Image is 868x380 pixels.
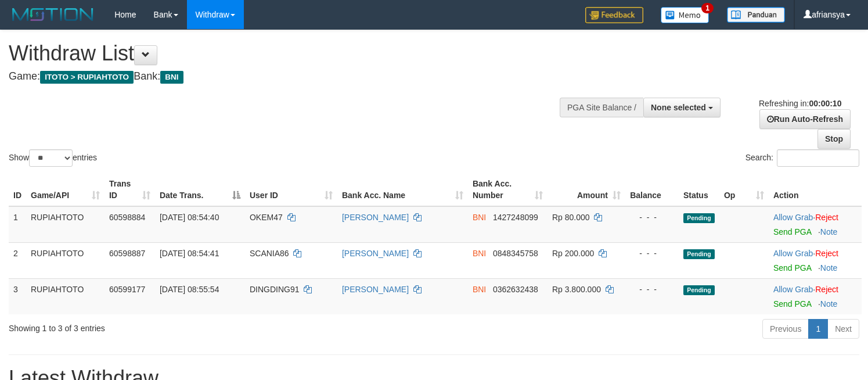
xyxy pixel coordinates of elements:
[26,278,105,314] td: RUPIAHTOTO
[625,173,679,206] th: Balance
[160,213,219,222] span: [DATE] 08:54:40
[109,249,145,258] span: 60598887
[493,213,538,222] span: Copy 1427248099 to clipboard
[815,213,838,222] a: Reject
[773,263,811,273] a: Send PGA
[245,173,337,206] th: User ID: activate to sort column ascending
[773,249,813,258] a: Allow Grab
[160,249,219,258] span: [DATE] 08:54:41
[683,285,715,295] span: Pending
[630,284,674,295] div: - - -
[26,242,105,278] td: RUPIAHTOTO
[560,98,643,117] div: PGA Site Balance /
[9,278,26,314] td: 3
[342,213,409,222] a: [PERSON_NAME]
[815,249,838,258] a: Reject
[105,173,155,206] th: Trans ID: activate to sort column ascending
[683,249,715,259] span: Pending
[337,173,468,206] th: Bank Acc. Name: activate to sort column ascending
[630,211,674,223] div: - - -
[769,242,862,278] td: ·
[745,149,859,167] label: Search:
[585,7,643,23] img: Feedback.jpg
[552,249,594,258] span: Rp 200.000
[9,242,26,278] td: 2
[552,213,590,222] span: Rp 80.000
[155,173,245,206] th: Date Trans.: activate to sort column descending
[9,149,97,167] label: Show entries
[651,103,706,112] span: None selected
[160,71,183,84] span: BNI
[679,173,719,206] th: Status
[769,206,862,243] td: ·
[820,227,838,236] a: Note
[820,299,838,309] a: Note
[661,7,709,23] img: Button%20Memo.svg
[773,299,811,309] a: Send PGA
[719,173,769,206] th: Op: activate to sort column ascending
[773,213,813,222] a: Allow Grab
[26,206,105,243] td: RUPIAHTOTO
[759,109,851,129] a: Run Auto-Refresh
[250,249,289,258] span: SCANIA86
[769,173,862,206] th: Action
[643,98,721,117] button: None selected
[250,285,300,294] span: DINGDING91
[9,6,97,23] img: MOTION_logo.png
[342,285,409,294] a: [PERSON_NAME]
[773,213,815,222] span: ·
[808,319,828,339] a: 1
[727,7,785,23] img: panduan.png
[109,285,145,294] span: 60599177
[815,285,838,294] a: Reject
[342,249,409,258] a: [PERSON_NAME]
[701,3,714,13] span: 1
[552,285,601,294] span: Rp 3.800.000
[493,249,538,258] span: Copy 0848345758 to clipboard
[548,173,625,206] th: Amount: activate to sort column ascending
[827,319,859,339] a: Next
[817,129,851,149] a: Stop
[9,173,26,206] th: ID
[759,99,841,108] span: Refreshing in:
[468,173,548,206] th: Bank Acc. Number: activate to sort column ascending
[493,285,538,294] span: Copy 0362632438 to clipboard
[809,99,841,108] strong: 00:00:10
[9,318,353,334] div: Showing 1 to 3 of 3 entries
[777,149,859,167] input: Search:
[683,213,715,223] span: Pending
[820,263,838,273] a: Note
[29,149,73,167] select: Showentries
[109,213,145,222] span: 60598884
[473,213,486,222] span: BNI
[769,278,862,314] td: ·
[9,42,567,65] h1: Withdraw List
[160,285,219,294] span: [DATE] 08:55:54
[473,249,486,258] span: BNI
[40,71,134,84] span: ITOTO > RUPIAHTOTO
[773,285,815,294] span: ·
[773,249,815,258] span: ·
[773,285,813,294] a: Allow Grab
[773,227,811,236] a: Send PGA
[250,213,283,222] span: OKEM47
[630,248,674,259] div: - - -
[762,319,809,339] a: Previous
[26,173,105,206] th: Game/API: activate to sort column ascending
[9,206,26,243] td: 1
[473,285,486,294] span: BNI
[9,71,567,83] h4: Game: Bank:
